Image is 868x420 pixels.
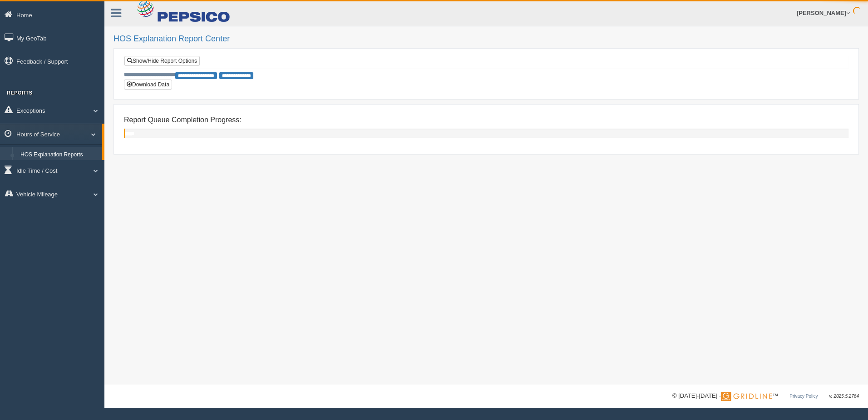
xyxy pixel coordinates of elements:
h4: Report Queue Completion Progress: [124,116,848,124]
a: Privacy Policy [789,394,818,399]
span: v. 2025.5.2764 [829,394,859,399]
div: © [DATE]-[DATE] - ™ [672,391,859,401]
a: HOS Explanation Reports [16,147,102,163]
button: Download Data [124,80,172,90]
img: Gridline [721,392,772,401]
h2: HOS Explanation Report Center [113,35,859,44]
a: Show/Hide Report Options [124,56,200,66]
